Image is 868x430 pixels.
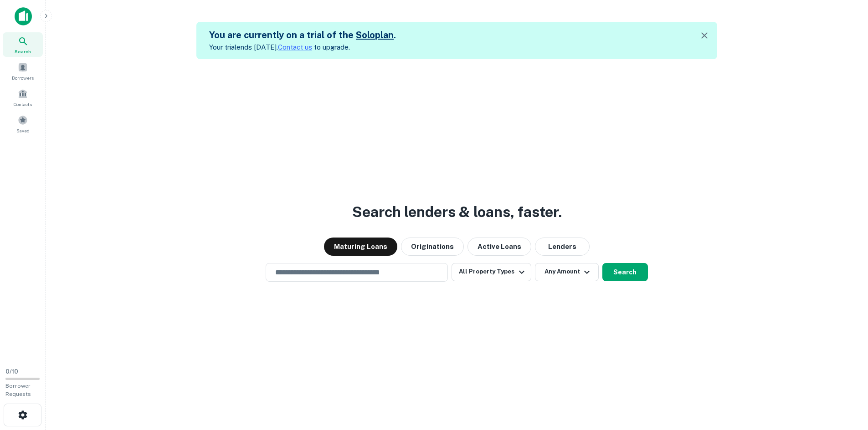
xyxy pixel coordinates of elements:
a: Borrowers [3,59,43,83]
button: Search [602,263,648,281]
span: Search [15,48,31,55]
span: 0 / 10 [5,368,18,375]
button: Active Loans [467,238,531,256]
p: Your trial ends [DATE]. to upgrade. [209,42,396,53]
button: Lenders [535,238,590,256]
iframe: Chat Widget [822,357,868,401]
button: Any Amount [535,263,599,281]
a: Contact us [278,43,312,51]
span: Borrower Requests [5,383,31,397]
span: Contacts [14,101,32,108]
span: Saved [16,127,30,134]
a: Search [3,32,43,57]
button: Maturing Loans [324,238,397,256]
a: Soloplan [356,30,394,40]
button: Originations [401,238,464,256]
a: Contacts [3,85,43,110]
button: All Property Types [452,263,531,281]
span: Borrowers [12,74,34,81]
h5: You are currently on a trial of the . [209,28,396,42]
a: Saved [3,111,43,136]
h3: Search lenders & loans, faster. [352,201,562,223]
img: capitalize-icon.png [15,7,32,25]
